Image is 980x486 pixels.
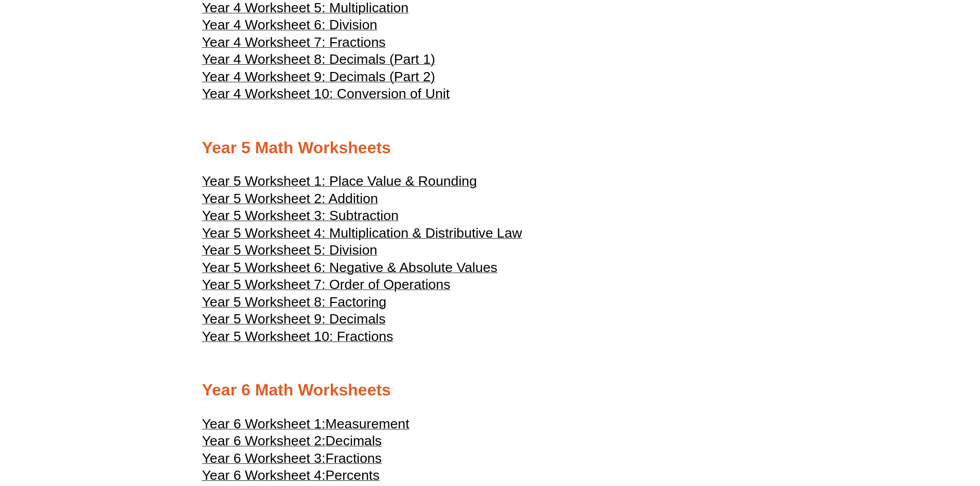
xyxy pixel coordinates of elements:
[202,173,477,189] span: Year 5 Worksheet 1: Place Value & Rounding
[202,195,378,206] a: Year 5 Worksheet 2: Addition
[202,22,378,32] a: Year 4 Worksheet 6: Division
[202,178,477,188] a: Year 5 Worksheet 1: Place Value & Rounding
[202,242,378,258] span: Year 5 Worksheet 5: Division
[202,86,450,101] span: Year 4 Worksheet 10: Conversion of Unit
[202,264,497,275] a: Year 5 Worksheet 6: Negative & Absolute Values
[202,451,326,466] span: Year 6 Worksheet 3:
[202,91,450,101] a: Year 4 Worksheet 10: Conversion of Unit
[202,208,399,223] span: Year 5 Worksheet 3: Subtraction
[202,5,409,15] a: Year 4 Worksheet 5: Multiplication
[202,438,382,448] a: Year 6 Worksheet 2:Decimals
[202,225,522,241] span: Year 5 Worksheet 4: Multiplication & Distributive Law
[202,333,394,344] a: Year 5 Worksheet 10: Fractions
[202,212,399,223] a: Year 5 Worksheet 3: Subtraction
[202,260,497,275] span: Year 5 Worksheet 6: Negative & Absolute Values
[202,191,378,206] span: Year 5 Worksheet 2: Addition
[326,416,409,431] span: Measurement
[202,311,386,327] span: Year 5 Worksheet 9: Decimals
[202,17,378,32] span: Year 4 Worksheet 6: Division
[792,370,980,486] iframe: Chat Widget
[202,281,451,292] a: Year 5 Worksheet 7: Order of Operations
[202,416,326,431] span: Year 6 Worksheet 1:
[202,421,409,431] a: Year 6 Worksheet 1:Measurement
[202,380,778,401] h2: Year 6 Math Worksheets
[202,472,380,482] a: Year 6 Worksheet 4:Percents
[202,56,435,66] a: Year 4 Worksheet 8: Decimals (Part 1)
[326,467,380,483] span: Percents
[202,299,387,309] a: Year 5 Worksheet 8: Factoring
[202,329,394,344] span: Year 5 Worksheet 10: Fractions
[202,230,522,240] a: Year 5 Worksheet 4: Multiplication & Distributive Law
[202,467,326,483] span: Year 6 Worksheet 4:
[326,451,382,466] span: Fractions
[202,277,451,292] span: Year 5 Worksheet 7: Order of Operations
[202,455,382,465] a: Year 6 Worksheet 3:Fractions
[202,69,435,84] span: Year 4 Worksheet 9: Decimals (Part 2)
[202,433,326,448] span: Year 6 Worksheet 2:
[202,316,386,326] a: Year 5 Worksheet 9: Decimals
[326,433,382,448] span: Decimals
[202,74,435,84] a: Year 4 Worksheet 9: Decimals (Part 2)
[202,51,435,67] span: Year 4 Worksheet 8: Decimals (Part 1)
[202,294,387,310] span: Year 5 Worksheet 8: Factoring
[202,247,378,257] a: Year 5 Worksheet 5: Division
[202,34,386,50] span: Year 4 Worksheet 7: Fractions
[202,137,778,159] h2: Year 5 Math Worksheets
[202,39,386,49] a: Year 4 Worksheet 7: Fractions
